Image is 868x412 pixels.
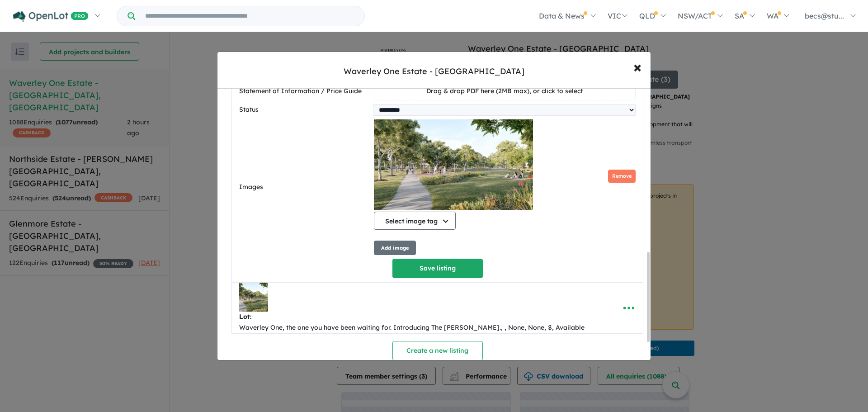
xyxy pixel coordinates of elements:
[239,322,585,333] div: Waverley One, the one you have been waiting for. Introducing The [PERSON_NAME]., , None, None, $,...
[374,119,533,210] img: Waverley One Estate - Wantirna South - Lot
[137,6,363,26] input: Try estate name, suburb, builder or developer
[392,259,483,278] button: Save listing
[344,66,524,77] div: Waverley One Estate - [GEOGRAPHIC_DATA]
[608,170,636,183] button: Remove
[805,11,844,20] span: becs@stu...
[374,212,456,230] button: Select image tag
[239,283,268,312] img: Waverley%20One%20Estate%20-%20Wantirna%20South%20-%20Lot%20___1759789555.png
[239,104,369,115] label: Status
[392,341,483,360] button: Create a new listing
[633,57,642,76] span: ×
[239,86,370,97] label: Statement of Information / Price Guide
[374,241,416,256] button: Add image
[13,11,89,22] img: Openlot PRO Logo White
[239,182,370,193] label: Images
[426,87,583,95] span: Drag & drop PDF here (2MB max), or click to select
[239,313,252,321] b: Lot:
